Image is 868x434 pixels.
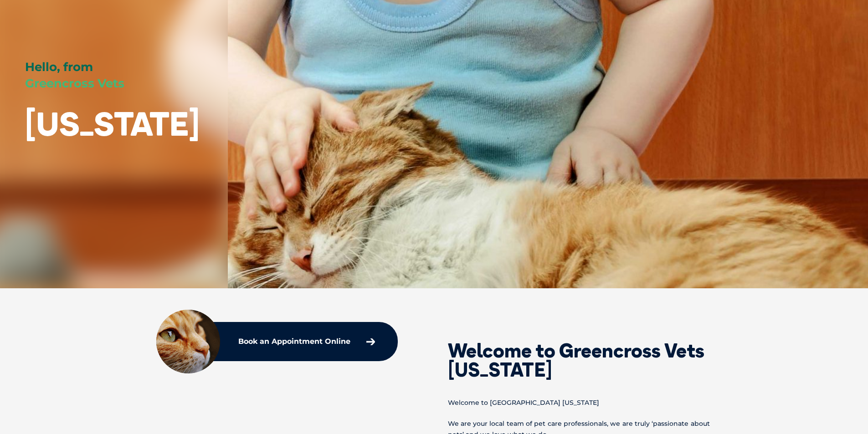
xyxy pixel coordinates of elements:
a: Book an Appointment Online [234,333,380,350]
h1: [US_STATE] [25,106,200,142]
p: Welcome to [GEOGRAPHIC_DATA] [US_STATE] [448,398,710,408]
p: Book an Appointment Online [238,338,350,345]
h2: Welcome to Greencross Vets [US_STATE] [448,341,710,379]
span: Greencross Vets [25,76,124,91]
span: Hello, from [25,60,93,74]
